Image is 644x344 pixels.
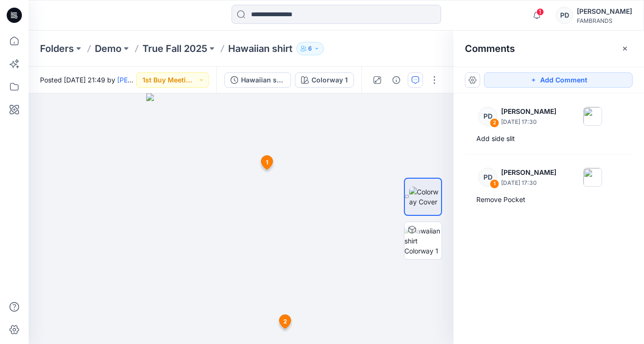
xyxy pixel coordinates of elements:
[478,107,497,126] div: PD
[476,194,621,205] div: Remove Pocket
[501,106,556,117] p: [PERSON_NAME]
[404,226,442,256] img: Hawaiian shirt Colorway 1
[536,8,544,16] span: 1
[142,42,207,55] a: True Fall 2025
[389,72,404,88] button: Details
[501,178,556,188] p: [DATE] 17:30
[501,167,556,178] p: [PERSON_NAME]
[95,42,121,55] a: Demo
[478,168,497,187] div: PD
[224,72,291,88] button: Hawaiian shirt
[40,75,136,85] span: Posted [DATE] 21:49 by
[308,43,312,54] p: 6
[228,42,292,55] p: Hawaiian shirt
[117,76,172,84] a: [PERSON_NAME]
[577,6,632,17] div: [PERSON_NAME]
[556,7,573,24] div: PD
[465,43,515,54] h2: Comments
[577,17,632,24] div: FAMBRANDS
[484,72,633,88] button: Add Comment
[295,72,354,88] button: Colorway 1
[501,117,556,127] p: [DATE] 17:30
[490,179,499,189] div: 1
[490,118,499,128] div: 2
[296,42,324,55] button: 6
[40,42,74,55] a: Folders
[312,75,348,85] div: Colorway 1
[476,133,621,144] div: Add side slit
[409,187,441,207] img: Colorway Cover
[241,75,285,85] div: Hawaiian shirt
[146,93,336,344] img: eyJhbGciOiJIUzI1NiIsImtpZCI6IjAiLCJzbHQiOiJzZXMiLCJ0eXAiOiJKV1QifQ.eyJkYXRhIjp7InR5cGUiOiJzdG9yYW...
